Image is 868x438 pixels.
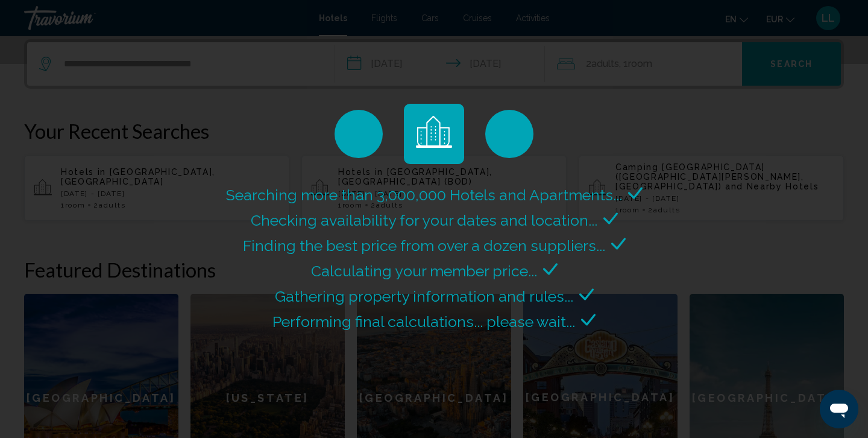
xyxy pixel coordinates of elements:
[275,287,573,305] span: Gathering property information and rules...
[243,236,605,255] span: Finding the best price from over a dozen suppliers...
[311,262,537,280] span: Calculating your member price...
[272,313,575,331] span: Performing final calculations... please wait...
[226,186,622,204] span: Searching more than 3,000,000 Hotels and Apartments...
[820,390,858,428] iframe: Bouton de lancement de la fenêtre de messagerie
[251,211,597,229] span: Checking availability for your dates and location...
